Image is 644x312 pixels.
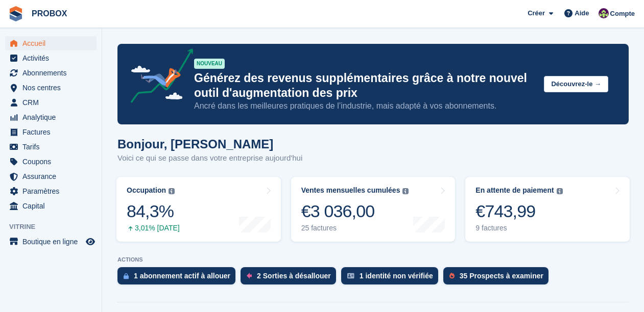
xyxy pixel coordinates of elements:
[5,235,97,249] a: menu
[5,184,97,198] a: menu
[124,273,129,279] img: active_subscription_to_allocate_icon-d502201f5373d7db506a760aba3b589e785aa758c864c3986d89f69b8ff3...
[116,177,281,242] a: Occupation 84,3% 3,01% [DATE]
[117,256,629,263] p: ACTIONS
[241,267,341,290] a: 2 Sorties à désallouer
[22,36,84,50] span: Accueil
[5,199,97,213] a: menu
[22,140,84,154] span: Tarifs
[22,110,84,124] span: Analytique
[127,186,166,195] div: Occupation
[557,188,563,194] img: icon-info-grey-7440780725fd019a000dd9b08b2336e03edf1995a4989e88bcd33f0948082b44.svg
[194,59,225,69] div: NOUVEAU
[117,152,302,164] p: Voici ce qui se passe dans votre entreprise aujourd'hui
[465,177,630,242] a: En attente de paiement €743,99 9 factures
[544,76,608,93] button: Découvrez-le →
[134,272,230,280] div: 1 abonnement actif à allouer
[5,140,97,154] a: menu
[127,201,180,222] div: 84,3%
[575,8,589,18] span: Aide
[22,184,84,198] span: Paramètres
[301,224,409,232] div: 25 factures
[402,188,409,194] img: icon-info-grey-7440780725fd019a000dd9b08b2336e03edf1995a4989e88bcd33f0948082b44.svg
[22,66,84,80] span: Abonnements
[194,100,536,112] p: Ancré dans les meilleures pratiques de l’industrie, mais adapté à vos abonnements.
[460,272,543,280] div: 35 Prospects à examiner
[84,236,97,248] a: Boutique d'aperçu
[8,6,23,21] img: stora-icon-8386f47178a22dfd0bd8f6a31ec36ba5ce8667c1dd55bd0f319d3a0aa187defe.svg
[5,81,97,95] a: menu
[22,81,84,95] span: Nos centres
[247,273,252,279] img: move_outs_to_deallocate_icon-f764333ba52eb49d3ac5e1228854f67142a1ed5810a6f6cc68b1a99e826820c5.svg
[443,267,554,290] a: 35 Prospects à examiner
[122,48,194,107] img: price-adjustments-announcement-icon-8257ccfd72463d97f412b2fc003d46551f7dbcb40ab6d574587a9cd5c0d94...
[610,9,635,19] span: Compte
[22,95,84,110] span: CRM
[5,36,97,50] a: menu
[5,169,97,184] a: menu
[22,125,84,139] span: Factures
[528,8,545,18] span: Créer
[347,273,354,279] img: verify_identity-adf6edd0f0f0b5bbfe63781bf79b02c33cf7c696d77639b501bdc392416b5a36.svg
[291,177,456,242] a: Ventes mensuelles cumulées €3 036,00 25 factures
[194,71,536,100] p: Générez des revenus supplémentaires grâce à notre nouvel outil d'augmentation des prix
[28,5,71,22] a: PROBOX
[5,125,97,139] a: menu
[360,272,433,280] div: 1 identité non vérifiée
[341,267,443,290] a: 1 identité non vérifiée
[257,272,331,280] div: 2 Sorties à désallouer
[117,137,302,151] h1: Bonjour, [PERSON_NAME]
[5,66,97,80] a: menu
[22,199,84,213] span: Capital
[5,95,97,110] a: menu
[117,267,241,290] a: 1 abonnement actif à allouer
[9,222,102,232] span: Vitrine
[449,273,455,279] img: prospect-51fa495bee0391a8d652442698ab0144808aea92771e9ea1ae160a38d050c398.svg
[599,8,609,18] img: Jackson Collins
[475,224,562,232] div: 9 factures
[169,188,175,194] img: icon-info-grey-7440780725fd019a000dd9b08b2336e03edf1995a4989e88bcd33f0948082b44.svg
[301,186,400,195] div: Ventes mensuelles cumulées
[127,224,180,232] div: 3,01% [DATE]
[22,169,84,184] span: Assurance
[5,154,97,169] a: menu
[22,51,84,65] span: Activités
[475,201,562,222] div: €743,99
[475,186,554,195] div: En attente de paiement
[22,235,84,249] span: Boutique en ligne
[22,154,84,169] span: Coupons
[301,201,409,222] div: €3 036,00
[5,110,97,124] a: menu
[5,51,97,65] a: menu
